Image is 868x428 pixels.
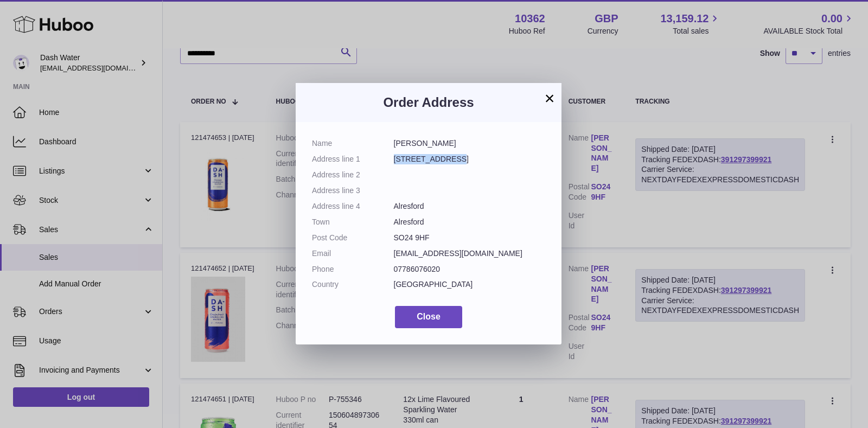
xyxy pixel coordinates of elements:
dd: [PERSON_NAME] [394,138,546,149]
h3: Order Address [312,94,545,111]
dt: Name [312,138,394,149]
dd: SO24 9HF [394,233,546,243]
dt: Address line 3 [312,186,394,196]
dd: Alresford [394,217,546,227]
dt: Country [312,279,394,290]
dt: Email [312,248,394,259]
dd: Alresford [394,201,546,212]
dt: Address line 4 [312,201,394,212]
dt: Address line 2 [312,170,394,180]
span: Close [417,312,441,321]
dd: 07786076020 [394,264,546,274]
dt: Town [312,217,394,227]
button: × [543,92,556,105]
dd: [STREET_ADDRESS] [394,154,546,164]
button: Close [395,306,462,328]
dt: Address line 1 [312,154,394,164]
dt: Phone [312,264,394,274]
dd: [GEOGRAPHIC_DATA] [394,279,546,290]
dd: [EMAIL_ADDRESS][DOMAIN_NAME] [394,248,546,259]
dt: Post Code [312,233,394,243]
